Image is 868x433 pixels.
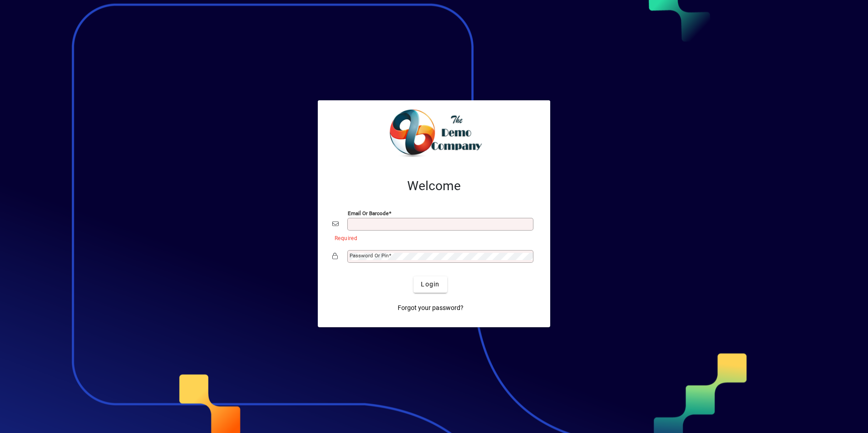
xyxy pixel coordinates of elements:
mat-error: Required [335,233,528,242]
span: Login [421,280,439,289]
a: Forgot your password? [394,300,467,316]
mat-label: Password or Pin [350,252,389,259]
h2: Welcome [332,178,536,194]
span: Forgot your password? [398,303,464,313]
mat-label: Email or Barcode [348,210,389,216]
button: Login [414,276,447,293]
